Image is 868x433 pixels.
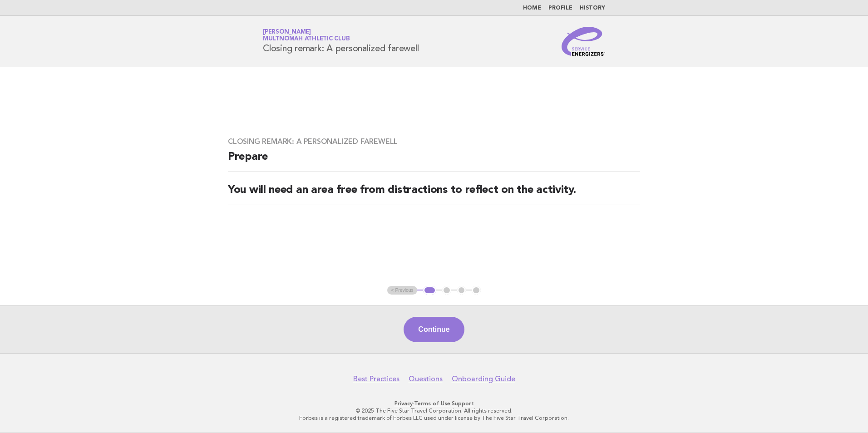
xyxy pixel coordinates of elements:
[414,400,450,407] a: Terms of Use
[452,400,474,407] a: Support
[580,5,605,11] a: History
[156,407,712,414] p: © 2025 The Five Star Travel Corporation. All rights reserved.
[409,374,443,384] a: Questions
[228,150,640,172] h2: Prepare
[523,5,541,11] a: Home
[395,400,413,407] a: Privacy
[228,137,640,146] h3: Closing remark: A personalized farewell
[156,400,712,407] p: · ·
[156,414,712,422] p: Forbes is a registered trademark of Forbes LLC used under license by The Five Star Travel Corpora...
[353,374,399,384] a: Best Practices
[263,36,350,42] span: Multnomah Athletic Club
[404,317,464,342] button: Continue
[423,286,436,295] button: 1
[548,5,572,11] a: Profile
[228,183,640,205] h2: You will need an area free from distractions to reflect on the activity.
[263,29,350,42] a: [PERSON_NAME]Multnomah Athletic Club
[263,30,419,53] h1: Closing remark: A personalized farewell
[562,27,605,56] img: Service Energizers
[452,374,515,384] a: Onboarding Guide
